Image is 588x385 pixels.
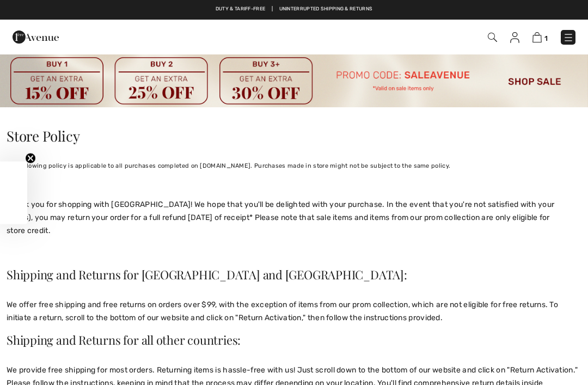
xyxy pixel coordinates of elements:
[510,32,519,43] img: My Info
[7,162,450,169] span: The following policy is applicable to all purchases completed on [DOMAIN_NAME]. Purchases made in...
[563,32,574,43] img: Menu
[7,107,581,154] h1: Store Policy
[7,332,241,348] span: Shipping and Returns for all other countries:
[532,32,542,42] img: Shopping Bag
[7,300,558,322] span: We offer free shipping and free returns on orders over $99, with the exception of items from our ...
[7,200,554,235] span: Thank you for shopping with [GEOGRAPHIC_DATA]! We hope that you'll be delighted with your purchas...
[544,34,548,42] span: 1
[13,31,59,41] a: 1ère Avenue
[488,33,497,42] img: Search
[532,30,548,44] a: 1
[7,266,407,283] span: Shipping and Returns for [GEOGRAPHIC_DATA] and [GEOGRAPHIC_DATA]:
[13,26,59,48] img: 1ère Avenue
[25,152,36,163] button: Close teaser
